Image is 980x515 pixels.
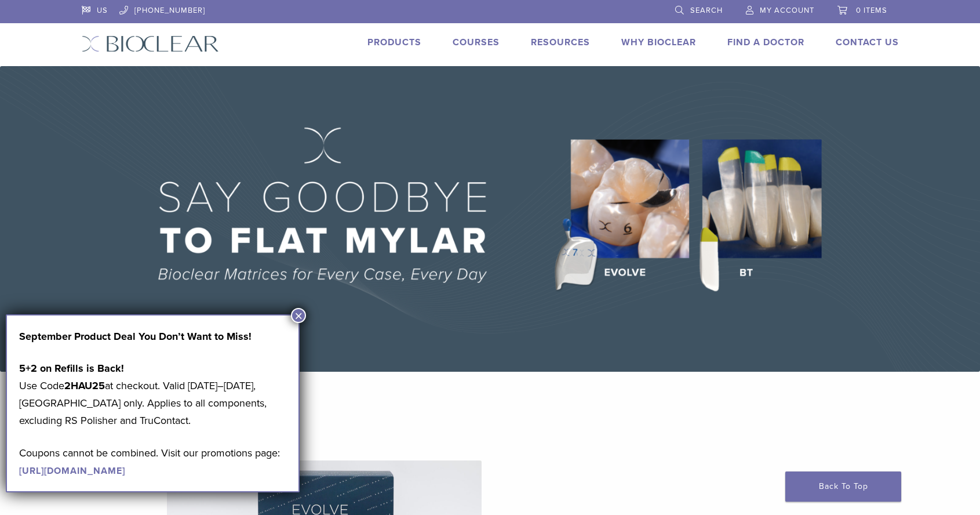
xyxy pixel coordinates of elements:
[19,360,286,429] p: Use Code at checkout. Valid [DATE]–[DATE], [GEOGRAPHIC_DATA] only. Applies to all components, exc...
[82,35,219,52] img: Bioclear
[19,330,252,343] strong: September Product Deal You Don’t Want to Miss!
[785,472,901,502] a: Back To Top
[836,37,899,48] a: Contact Us
[727,37,804,48] a: Find A Doctor
[453,37,500,48] a: Courses
[531,37,590,48] a: Resources
[291,308,306,323] button: Close
[621,37,696,48] a: Why Bioclear
[367,37,421,48] a: Products
[64,379,105,392] strong: 2HAU25
[856,6,887,15] span: 0 items
[19,465,125,477] a: [URL][DOMAIN_NAME]
[690,6,723,15] span: Search
[19,362,124,375] strong: 5+2 on Refills is Back!
[19,444,286,479] p: Coupons cannot be combined. Visit our promotions page:
[760,6,814,15] span: My Account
